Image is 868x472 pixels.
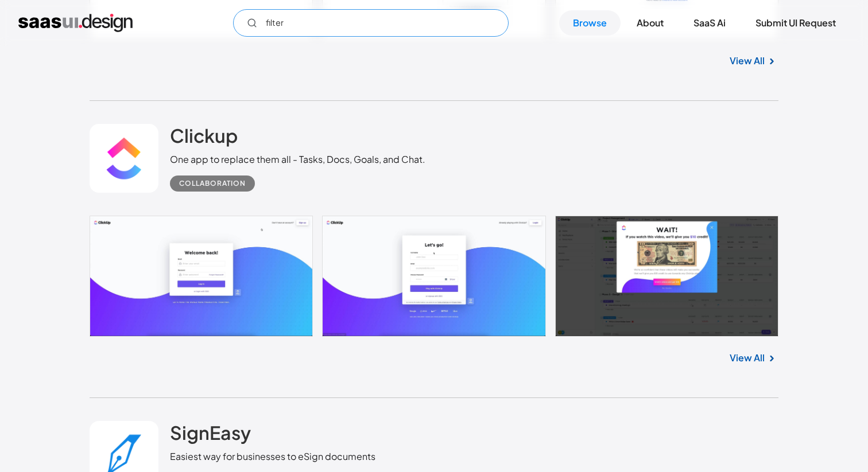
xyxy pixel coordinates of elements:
a: home [18,14,133,32]
input: Search UI designs you're looking for... [233,9,509,37]
a: View All [730,54,765,68]
div: Collaboration [179,177,246,190]
a: About [623,10,677,36]
a: SignEasy [170,421,251,450]
a: Browse [559,10,621,36]
div: Easiest way for businesses to eSign documents [170,450,375,463]
a: Submit UI Request [742,10,850,36]
h2: Clickup [170,124,238,147]
a: View All [730,351,765,365]
a: SaaS Ai [680,10,739,36]
h2: SignEasy [170,421,251,444]
a: Clickup [170,124,238,153]
div: One app to replace them all - Tasks, Docs, Goals, and Chat. [170,153,425,166]
form: Email Form [233,9,509,37]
